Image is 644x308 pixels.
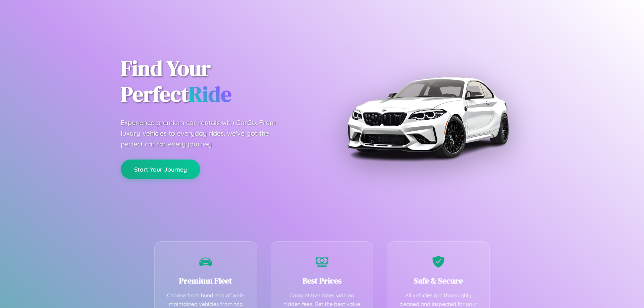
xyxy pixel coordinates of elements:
[121,160,200,179] button: Start Your Journey
[121,117,288,149] p: Experience premium car rentals with CarGo. From luxury vehicles to everyday rides, we've got the ...
[121,56,312,107] h1: Find Your Perfect
[165,275,247,286] h3: Premium Fleet
[281,275,363,286] h3: Best Prices
[344,34,512,201] img: Premium BMW car rental vehicle
[397,275,479,286] h3: Safe & Secure
[189,79,231,109] span: Ride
